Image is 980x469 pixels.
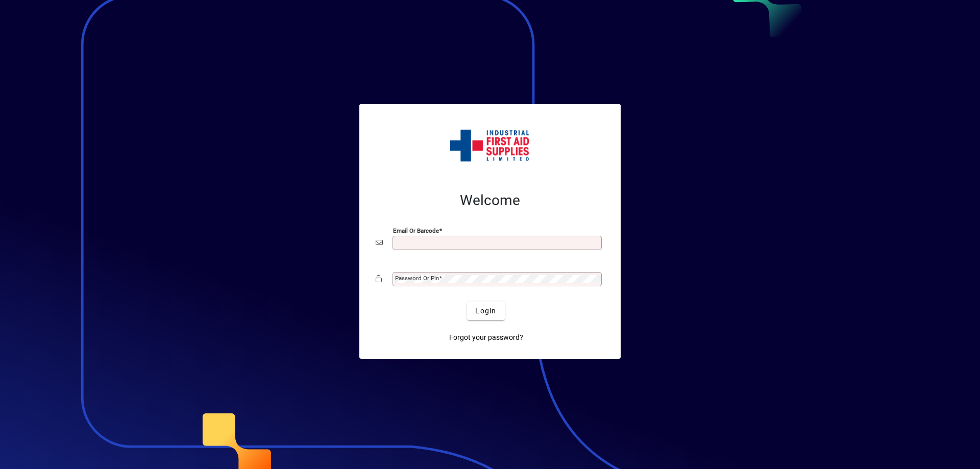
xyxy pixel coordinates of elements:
h2: Welcome [376,192,604,209]
mat-label: Password or Pin [395,275,439,282]
span: Login [475,306,496,316]
button: Login [467,302,504,320]
mat-label: Email or Barcode [393,227,439,234]
span: Forgot your password? [449,332,523,343]
a: Forgot your password? [445,328,527,347]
